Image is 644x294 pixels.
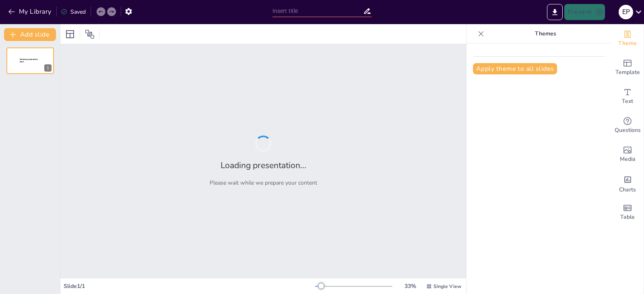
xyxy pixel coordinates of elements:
span: Media [620,155,636,164]
div: 33 % [400,282,420,290]
span: Charts [619,185,636,194]
div: 1 [44,64,52,72]
div: Saved [61,8,86,16]
div: Add a table [611,198,644,227]
div: Change the overall theme [611,24,644,53]
div: 1 [6,47,54,74]
button: Present [564,4,605,20]
button: Export to PowerPoint [547,4,563,20]
div: Get real-time input from your audience [611,111,644,140]
div: Add images, graphics, shapes or video [611,140,644,169]
div: Add charts and graphs [611,169,644,198]
h2: Loading presentation... [221,160,306,171]
div: Add ready made slides [611,53,644,82]
button: My Library [6,5,55,18]
div: Add text boxes [611,82,644,111]
span: Theme [618,39,637,48]
div: E P [619,5,633,19]
span: Template [615,68,640,77]
p: Please wait while we prepare your content [210,179,317,187]
span: Single View [433,283,461,290]
span: Position [85,29,95,39]
div: Layout [64,28,76,41]
div: Slide 1 / 1 [64,282,315,290]
span: Table [620,213,635,222]
span: Questions [615,126,641,135]
span: Sendsteps presentation editor [20,58,38,63]
p: Themes [487,24,603,43]
span: Text [622,97,633,106]
button: Add slide [4,28,56,41]
button: Apply theme to all slides [473,63,557,74]
button: E P [619,4,633,20]
input: Insert title [272,5,363,17]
